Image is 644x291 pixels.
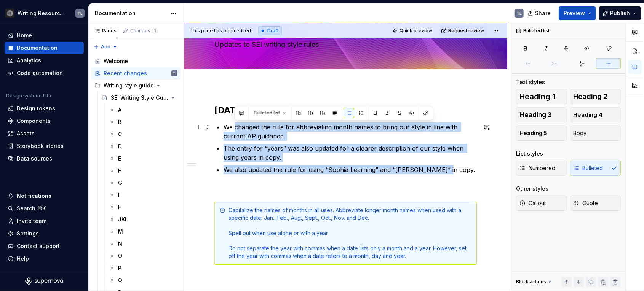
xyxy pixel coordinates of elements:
[17,57,41,64] div: Analytics
[104,70,147,77] div: Recent changes
[574,111,603,119] span: Heading 4
[516,277,553,287] div: Block actions
[17,242,60,250] div: Contact support
[5,227,84,240] a: Settings
[516,10,522,16] div: TL
[6,93,51,99] div: Design system data
[91,55,181,67] a: Welcome
[95,10,167,17] div: Documentation
[519,129,547,137] span: Heading 5
[104,82,154,89] div: Writing style guide
[106,226,181,238] a: M
[17,155,52,162] div: Data sources
[106,165,181,177] a: F
[400,28,432,34] span: Quick preview
[5,102,84,114] a: Design tokens
[570,126,621,141] button: Body
[519,111,552,119] span: Heading 3
[17,255,29,262] div: Help
[519,93,555,100] span: Heading 1
[91,80,181,92] div: Writing style guide
[5,140,84,152] a: Storybook stories
[91,41,120,52] button: Add
[106,274,181,286] a: Q
[106,250,181,262] a: O
[17,32,32,39] div: Home
[5,67,84,79] a: Code automation
[106,153,181,165] a: E
[118,130,122,138] div: C
[118,277,122,284] div: Q
[516,196,567,211] button: Callout
[118,143,122,150] div: D
[17,130,35,137] div: Assets
[106,104,181,116] a: A
[118,264,121,272] div: P
[5,29,84,41] a: Home
[390,25,436,36] button: Quick preview
[574,93,608,100] span: Heading 2
[574,129,587,137] span: Body
[17,205,46,212] div: Search ⌘K
[106,213,181,226] a: JKL
[224,122,477,141] p: We changed the rule for abbreviating month names to bring our style in line with current AP guida...
[516,161,567,176] button: Numbered
[5,115,84,127] a: Components
[570,107,621,122] button: Heading 4
[106,177,181,189] a: G
[439,25,487,36] button: Request review
[130,28,158,34] div: Changes
[516,107,567,122] button: Heading 3
[77,10,83,16] div: TL
[229,207,472,260] div: Capitalize the names of months in all uses. Abbreviate longer month names when used with a specif...
[2,5,87,21] button: Writing Resources TestTL
[118,179,122,187] div: G
[17,69,63,77] div: Code automation
[118,167,121,175] div: F
[516,279,546,285] div: Block actions
[224,144,477,162] p: The entry for “years” was also updated for a clearer description of our style when using years in...
[106,238,181,250] a: N
[535,10,551,17] span: Share
[106,140,181,153] a: D
[5,215,84,227] a: Invite team
[118,228,123,235] div: M
[17,192,51,200] div: Notifications
[17,44,58,52] div: Documentation
[118,191,120,199] div: I
[214,104,477,116] h2: [DATE]
[5,127,84,140] a: Assets
[152,28,158,34] span: 1
[118,118,121,126] div: B
[106,262,181,274] a: P
[564,10,585,17] span: Preview
[570,196,621,211] button: Quote
[94,28,117,34] div: Pages
[118,240,122,248] div: N
[91,67,181,80] a: Recent changesTL
[516,150,543,157] div: List styles
[17,117,51,125] div: Components
[5,9,14,18] img: 3ce36157-9fde-47d2-9eb8-fa8ebb961d3d.png
[106,189,181,201] a: I
[610,10,630,17] span: Publish
[5,190,84,202] button: Notifications
[574,199,598,207] span: Quote
[5,153,84,165] a: Data sources
[5,253,84,265] button: Help
[111,94,168,102] div: SEI Writing Style Guide
[5,54,84,67] a: Analytics
[104,57,128,65] div: Welcome
[118,155,121,162] div: E
[17,105,55,112] div: Design tokens
[224,165,477,174] p: We also updated the rule for using “Sophia Learning” and “[PERSON_NAME]” in copy.
[516,126,567,141] button: Heading 5
[17,217,46,225] div: Invite team
[258,26,282,35] div: Draft
[25,277,63,285] svg: Supernova Logo
[5,240,84,252] button: Contact support
[559,6,596,20] button: Preview
[17,230,39,237] div: Settings
[173,70,176,77] div: TL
